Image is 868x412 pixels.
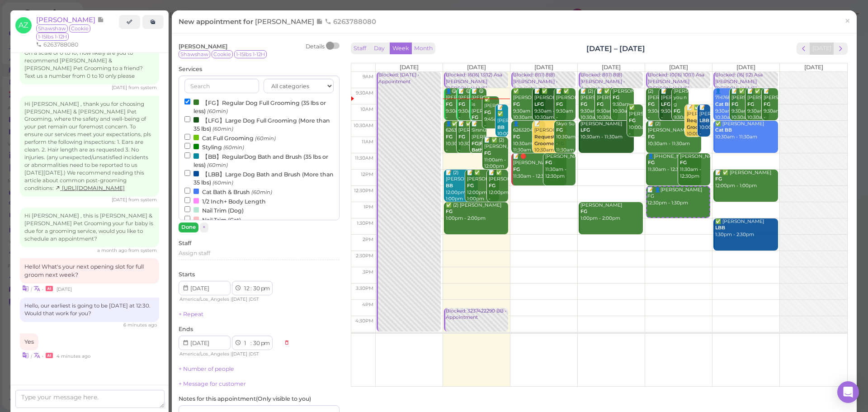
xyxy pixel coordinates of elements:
[679,153,710,180] div: [PERSON_NAME] 11:30am - 12:30pm
[55,185,125,191] a: [URL][DOMAIN_NAME]
[184,142,244,152] label: Styling
[613,95,619,100] b: FG
[184,187,272,196] label: Cat Bath & Brush
[20,350,159,360] div: •
[488,170,508,209] div: 📝 ✅ [PERSON_NAME] 12:00pm - 1:00pm
[179,351,229,357] span: America/Los_Angeles
[534,88,566,121] div: 📝 ✅ [PERSON_NAME] 9:30am - 10:30am
[467,64,486,71] span: [DATE]
[715,72,778,99] div: Blocked: (16) (12) Asa [PERSON_NAME] [PERSON_NAME] • Appointment
[844,14,850,27] span: ×
[179,311,203,317] a: + Repeat
[255,17,316,26] span: [PERSON_NAME]
[446,208,453,214] b: FG
[179,295,279,303] div: | |
[467,183,474,189] b: FG
[250,351,259,357] span: DST
[471,88,486,142] div: 📝 😋 [PERSON_NAME] is [PERSON_NAME] 9:30am - 10:30am
[184,188,190,194] input: Cat Bath & Brush (60min)
[628,104,643,144] div: ✅ [PERSON_NAME] 10:00am - 11:00am
[545,153,576,180] div: [PERSON_NAME] 11:30am - 12:30pm
[184,143,190,149] input: Styling (60min)
[354,123,373,128] span: 10:30am
[489,183,495,189] b: FG
[363,237,373,242] span: 2pm
[184,134,190,140] input: Cat Full Grooming (60min)
[445,121,461,161] div: 👤✅ 6263778794 10:30am - 11:30am
[36,15,97,24] span: [PERSON_NAME]
[699,104,710,144] div: 📝 [PERSON_NAME] 10:00am - 11:00am
[556,127,563,133] b: FG
[316,17,325,26] span: Note
[747,101,754,107] b: FG
[810,43,834,55] button: [DATE]
[184,170,190,176] input: 【LBB】Large Dog Bath and Brush (More than 35 lbs) (60min)
[57,286,72,292] span: 08/31/2025 10:33am
[184,98,334,115] label: 【FG】Regular Dog Full Grooming (35 lbs or less)
[184,196,266,206] label: 1/2 Inch+ Body Length
[715,88,736,121] div: 👤7147683388 9:30am - 10:30am
[179,350,279,358] div: | |
[545,160,552,166] b: FG
[484,109,491,115] b: FG
[179,239,191,247] label: Staff
[763,88,778,128] div: 📝 [PERSON_NAME] 9:30am - 10:30am
[602,64,621,71] span: [DATE]
[203,224,206,230] span: ×
[36,33,69,41] span: 1-15lbs 1-12H
[736,64,755,71] span: [DATE]
[534,134,564,147] b: Request Groomer|FG
[580,101,587,107] b: FG
[647,88,663,128] div: (2) [PERSON_NAME] 9:30am - 10:30am
[648,134,655,140] b: FG
[680,160,687,166] b: FG
[715,127,732,133] b: Cat BB
[36,15,104,24] a: [PERSON_NAME]
[15,17,32,33] span: AZ
[458,101,465,107] b: FG
[715,218,778,238] div: ✅ [PERSON_NAME] 1:30pm - 2:30pm
[20,258,159,284] div: Hello! What's your next opening slot for full groom next week?
[363,74,373,80] span: 9am
[834,43,848,55] button: next
[179,365,234,372] a: + Number of people
[212,126,233,132] small: (60min)
[179,270,195,279] label: Starts
[184,99,190,104] input: 【FG】Regular Dog Full Grooming (35 lbs or less) (60min)
[715,101,732,107] b: Cat BB
[445,88,461,128] div: 👤😋 [PERSON_NAME] 9:30am - 10:30am
[179,43,227,50] span: [PERSON_NAME]
[207,162,228,168] small: (60min)
[31,353,32,359] i: |
[446,101,453,107] b: FG
[223,144,244,151] small: (60min)
[715,170,778,189] div: 📝 ✅ [PERSON_NAME] 12:00pm - 1:00pm
[184,116,190,122] input: 【LFG】Large Dog Full Grooming (More than 35 lbs) (60min)
[580,208,587,214] b: FG
[363,204,373,210] span: 1pm
[513,153,566,180] div: 📝 🛑 [PERSON_NAME] 11:30am - 12:30pm
[97,15,104,24] span: Note
[20,333,38,350] div: Yes
[661,101,670,107] b: LFG
[497,104,508,151] div: 📝 ✅ [PERSON_NAME] 10:00am - 11:00am
[534,121,566,161] div: 📝 [PERSON_NAME] 10:30am - 11:30am
[232,351,247,357] span: [DATE]
[184,169,334,187] label: 【LBB】Large Dog Bath and Brush (More than 35 lbs)
[184,133,276,142] label: Cat Full Grooming
[556,121,576,154] div: Skyo Su 10:30am - 11:30am
[699,118,709,123] b: LBB
[184,197,190,203] input: 1/2 Inch+ Body Length
[212,180,233,186] small: (60min)
[660,88,676,128] div: 📝 [PERSON_NAME] 9:30am - 10:30am
[580,121,634,141] div: [PERSON_NAME] 10:30am - 11:30am
[513,101,520,107] b: FG
[20,284,159,293] div: •
[360,106,373,112] span: 10am
[207,108,228,114] small: (60min)
[513,166,520,172] b: FG
[445,170,478,203] div: 📝 (2) [PERSON_NAME] 12:00pm - 1:00pm
[472,114,478,120] b: FG
[446,183,453,189] b: BB
[484,150,491,156] b: FG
